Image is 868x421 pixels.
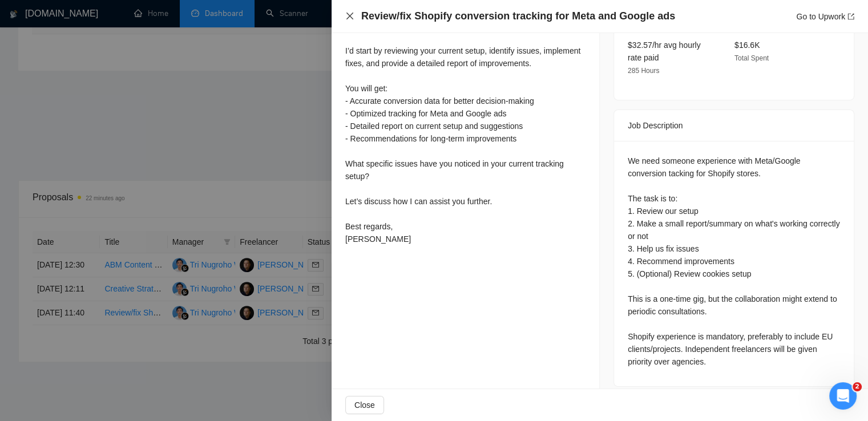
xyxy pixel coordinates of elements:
[734,41,760,50] span: $16.6K
[361,9,675,23] h4: Review/fix Shopify conversion tracking for Meta and Google ads
[628,67,659,75] span: 285 Hours
[796,12,854,21] a: Go to Upworkexport
[628,110,840,141] div: Job Description
[345,396,384,414] button: Close
[628,41,701,62] span: $32.57/hr avg hourly rate paid
[847,13,854,20] span: export
[853,382,862,391] span: 2
[345,11,354,21] span: close
[345,11,354,21] button: Close
[734,54,769,62] span: Total Spent
[354,399,375,411] span: Close
[628,155,840,368] div: We need someone experience with Meta/Google conversion tacking for Shopify stores. The task is to...
[829,382,857,410] iframe: Intercom live chat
